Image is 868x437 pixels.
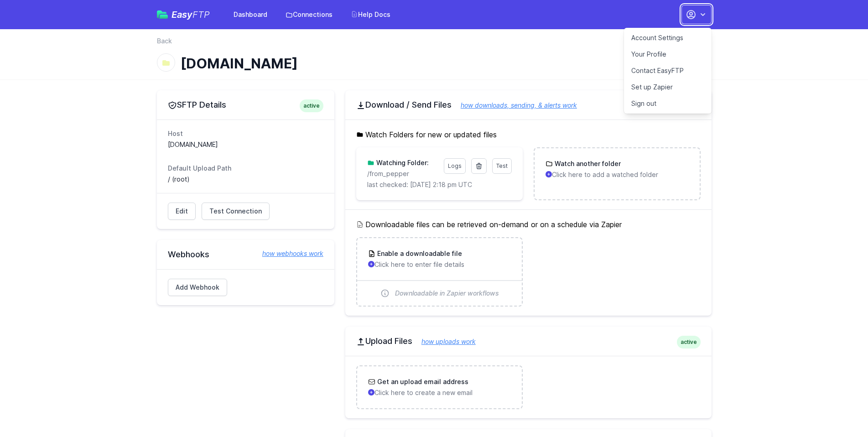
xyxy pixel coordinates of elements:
a: how uploads work [412,338,476,345]
p: last checked: [DATE] 2:18 pm UTC [367,180,512,189]
h2: Webhooks [168,249,323,260]
p: Click here to enter file details [368,260,511,269]
iframe: Drift Widget Chat Controller [822,391,857,426]
a: Sign out [624,95,712,112]
a: EasyFTP [157,10,210,19]
p: Click here to create a new email [368,388,511,397]
h3: Enable a downloadable file [375,249,462,258]
span: Test [496,162,508,169]
span: FTP [192,9,210,20]
span: active [677,336,701,349]
h3: Watching Folder: [374,158,429,167]
span: Easy [172,10,210,19]
a: how webhooks work [253,249,323,258]
nav: Breadcrumb [157,36,712,51]
a: Connections [280,6,338,23]
dt: Default Upload Path [168,164,323,173]
a: Account Settings [624,30,712,46]
a: Add Webhook [168,279,227,296]
a: Dashboard [228,6,273,23]
h5: Watch Folders for new or updated files [356,129,701,140]
h3: Watch another folder [553,159,621,168]
dd: [DOMAIN_NAME] [168,140,323,149]
span: active [300,99,323,112]
h2: SFTP Details [168,99,323,110]
h3: Get an upload email address [375,377,468,386]
a: Get an upload email address Click here to create a new email [357,366,522,408]
p: /from_pepper [367,169,438,178]
a: Enable a downloadable file Click here to enter file details Downloadable in Zapier workflows [357,238,522,306]
a: Logs [444,158,466,174]
a: Test [492,158,512,174]
span: Test Connection [209,207,262,216]
span: Downloadable in Zapier workflows [395,289,499,298]
h5: Downloadable files can be retrieved on-demand or on a schedule via Zapier [356,219,701,230]
p: Click here to add a watched folder [546,170,688,179]
a: Watch another folder Click here to add a watched folder [535,148,699,190]
img: easyftp_logo.png [157,10,168,19]
a: Help Docs [345,6,396,23]
h2: Upload Files [356,336,701,347]
a: Edit [168,203,196,220]
a: Your Profile [624,46,712,62]
a: how downloads, sending, & alerts work [452,101,577,109]
a: Set up Zapier [624,79,712,95]
h1: [DOMAIN_NAME] [181,55,646,72]
a: Test Connection [202,203,270,220]
a: Back [157,36,172,46]
dt: Host [168,129,323,138]
a: Contact EasyFTP [624,62,712,79]
h2: Download / Send Files [356,99,701,110]
dd: / (root) [168,175,323,184]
